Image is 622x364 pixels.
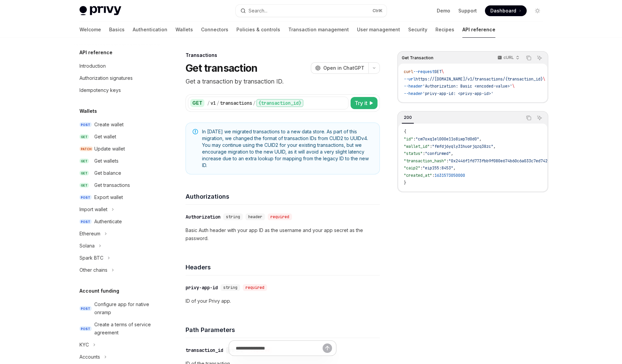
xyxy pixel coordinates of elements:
span: Open in ChatGPT [323,65,364,71]
img: light logo [79,6,121,15]
a: Welcome [79,22,101,38]
span: "transaction_hash" [404,158,446,164]
a: Basics [109,22,125,38]
a: Wallets [175,22,193,38]
span: "caip2" [404,165,420,171]
span: Dashboard [490,7,516,14]
div: GET [190,99,204,107]
div: Accounts [79,353,100,361]
h4: Path Parameters [186,325,380,334]
div: Authorization signatures [79,74,133,82]
span: In [DATE] we migrated transactions to a new data store. As part of this migration, we changed the... [202,128,373,169]
span: POST [79,326,92,331]
span: https://[DOMAIN_NAME]/v1/transactions/{transaction_id} [416,76,543,82]
div: Search... [249,7,267,15]
a: User management [357,22,400,38]
div: / [217,100,219,106]
button: Try it [351,97,378,109]
button: Toggle Import wallet section [74,203,160,216]
span: --header [404,84,423,89]
span: : [432,173,434,178]
div: Introduction [79,62,106,70]
button: Send message [323,343,332,353]
span: Get Transaction [402,55,433,61]
span: } [404,180,406,186]
span: "cm7oxq1el000e11o8iwp7d0d0" [416,136,479,142]
div: Configure app for native onramp [94,300,156,317]
button: Toggle Accounts section [74,351,160,363]
a: Demo [437,7,450,14]
span: : [446,158,449,164]
span: Try it [355,99,367,107]
span: , [451,151,453,156]
a: Recipes [435,22,454,38]
a: Introduction [74,60,160,72]
h5: API reference [79,48,112,57]
h4: Authorizations [186,192,380,201]
p: Basic Auth header with your app ID as the username and your app secret as the password. [186,226,380,242]
a: Idempotency keys [74,84,160,96]
span: : [420,165,423,171]
span: : [413,136,416,142]
div: Create a terms of service agreement [94,321,156,337]
button: cURL [494,52,522,64]
div: Idempotency keys [79,86,121,94]
span: "fmfdj6yqly31huorjqzq38zc" [432,144,493,149]
h5: Account funding [79,287,119,295]
span: "id" [404,136,413,142]
div: Solana [79,242,95,250]
span: 'privy-app-id: <privy-app-id>' [423,91,493,96]
span: --header [404,91,423,96]
span: POST [79,122,92,127]
div: Get wallets [94,157,119,165]
button: Toggle KYC section [74,339,160,351]
button: Toggle dark mode [532,5,543,16]
div: Create wallet [94,121,124,129]
button: Ask AI [535,54,544,62]
span: PATCH [79,146,93,152]
span: POST [79,306,92,311]
div: Authorization [186,213,221,220]
span: POST [79,219,92,224]
p: Get a transaction by transaction ID. [186,77,380,86]
span: , [493,144,496,149]
div: required [243,284,267,291]
a: POSTConfigure app for native onramp [74,298,160,319]
span: \ [543,76,545,82]
div: 200 [402,113,414,122]
span: \ [512,84,515,89]
button: Toggle Other chains section [74,264,160,276]
a: API reference [462,22,495,38]
a: POSTAuthenticate [74,216,160,228]
span: Ctrl K [372,8,383,13]
a: Connectors [201,22,228,38]
button: Toggle Spark BTC section [74,252,160,264]
svg: Note [193,129,198,134]
h1: Get transaction [186,62,258,74]
a: POSTExport wallet [74,191,160,203]
h4: Headers [186,263,380,272]
a: GETGet balance [74,167,160,179]
div: required [268,213,292,220]
a: PATCHUpdate wallet [74,143,160,155]
button: Open search [236,5,387,17]
button: Copy the contents from the code block [524,113,533,122]
span: string [223,285,237,290]
span: POST [79,195,92,200]
a: Dashboard [485,5,527,16]
span: GET [79,134,89,139]
p: ID of your Privy app. [186,297,380,305]
div: Update wallet [94,145,125,153]
div: Spark BTC [79,254,103,262]
button: Ask AI [535,113,544,122]
span: header [248,214,262,220]
div: / [207,100,210,106]
div: Other chains [79,266,107,274]
span: --request [413,69,434,74]
a: GETGet transactions [74,179,160,191]
span: , [479,136,482,142]
button: Open in ChatGPT [311,62,368,74]
a: GETGet wallet [74,131,160,143]
span: GET [79,183,89,188]
div: Transactions [186,52,380,59]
